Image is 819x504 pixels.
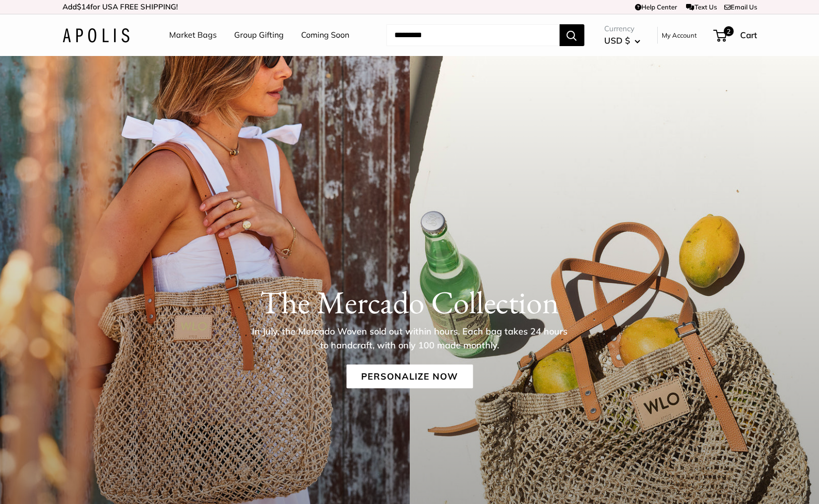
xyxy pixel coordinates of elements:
span: USD $ [604,35,630,46]
p: In July, the Mercado Woven sold out within hours. Each bag takes 24 hours to handcraft, with only... [249,324,571,352]
a: Help Center [635,3,677,11]
a: Group Gifting [234,28,284,43]
span: Cart [740,30,757,40]
a: Email Us [724,3,757,11]
button: USD $ [604,33,640,49]
img: Apolis [63,28,129,43]
a: My Account [662,29,697,41]
input: Search... [386,24,560,46]
button: Search [560,24,584,46]
a: Coming Soon [301,28,349,43]
a: Text Us [686,3,716,11]
span: Currency [604,22,640,36]
span: $14 [77,2,90,11]
a: Personalize Now [346,364,473,388]
a: 2 Cart [714,27,757,43]
span: 2 [723,26,733,36]
h1: The Mercado Collection [63,283,757,321]
a: Market Bags [169,28,217,43]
